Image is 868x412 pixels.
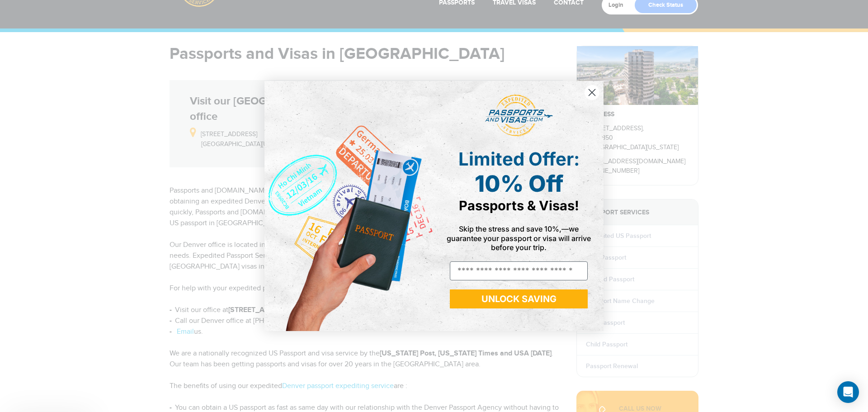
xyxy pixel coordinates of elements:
[458,148,580,170] span: Limited Offer:
[584,85,600,100] button: Close dialog
[837,381,859,403] div: Open Intercom Messenger
[450,289,588,308] button: UNLOCK SAVING
[459,198,579,213] span: Passports & Visas!
[264,81,434,331] img: de9cda0d-0715-46ca-9a25-073762a91ba7.png
[485,95,553,137] img: passports and visas
[447,224,591,251] span: Skip the stress and save 10%,—we guarantee your passport or visa will arrive before your trip.
[475,170,563,197] span: 10% Off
